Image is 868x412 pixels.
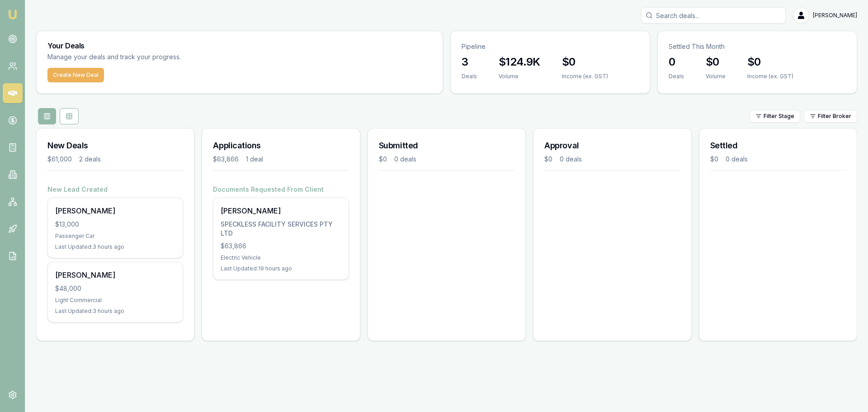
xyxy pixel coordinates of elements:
div: Income (ex. GST) [562,73,608,80]
div: 0 deals [394,155,416,164]
div: Volume [499,73,540,80]
div: Last Updated: 3 hours ago [55,243,175,251]
h3: $0 [562,55,608,69]
h3: $124.9K [499,55,540,69]
img: emu-icon-u.png [7,9,18,20]
div: 2 deals [79,155,101,164]
div: Last Updated: 3 hours ago [55,308,175,315]
span: Filter Stage [764,113,794,120]
div: $13,000 [55,220,175,229]
div: Volume [706,73,726,80]
h3: New Deals [47,139,183,152]
p: Settled This Month [669,42,846,51]
h3: Applications [213,139,349,152]
div: Deals [669,73,684,80]
div: $63,866 [213,155,239,164]
h3: Settled [710,139,846,152]
div: 1 deal [246,155,263,164]
input: Search deals [641,7,786,24]
div: $61,000 [47,155,72,164]
div: Last Updated: 19 hours ago [221,265,341,272]
div: $0 [379,155,387,164]
button: Filter Stage [750,110,800,123]
div: 0 deals [726,155,748,164]
div: $63,866 [221,242,341,251]
div: [PERSON_NAME] [55,205,175,216]
h3: $0 [747,55,793,69]
h4: Documents Requested From Client [213,185,349,194]
h3: 0 [669,55,684,69]
span: Filter Broker [818,113,851,120]
h3: $0 [706,55,726,69]
div: 0 deals [560,155,582,164]
div: Light Commercial [55,297,175,304]
h4: New Lead Created [47,185,183,194]
div: SPECKLESS FACILITY SERVICES PTY LTD [221,220,341,238]
h3: 3 [462,55,477,69]
span: [PERSON_NAME] [813,12,857,19]
p: Pipeline [462,42,639,51]
p: Manage your deals and track your progress. [47,52,279,62]
div: [PERSON_NAME] [55,270,175,280]
button: Create New Deal [47,68,104,82]
div: Electric Vehicle [221,254,341,261]
div: Passenger Car [55,232,175,240]
h3: Your Deals [47,42,432,49]
div: $0 [710,155,718,164]
div: $48,000 [55,284,175,293]
div: [PERSON_NAME] [221,205,341,216]
h3: Submitted [379,139,514,152]
div: Deals [462,73,477,80]
button: Filter Broker [804,110,857,123]
div: $0 [544,155,552,164]
h3: Approval [544,139,680,152]
div: Income (ex. GST) [747,73,793,80]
